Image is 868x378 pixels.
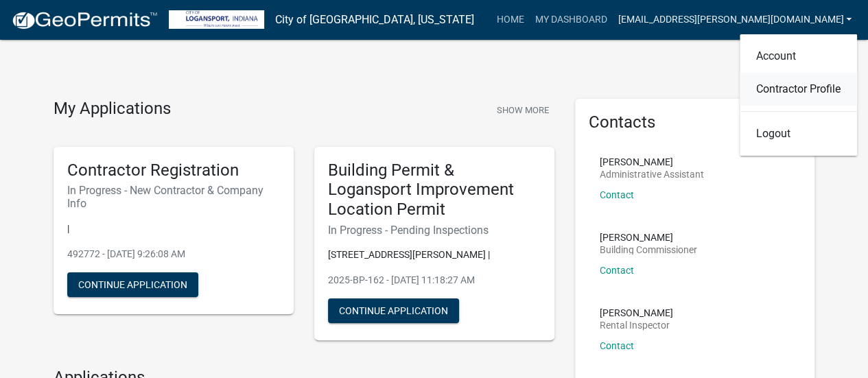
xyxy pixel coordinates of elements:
h5: Building Permit & Logansport Improvement Location Permit [328,161,541,220]
p: 2025-BP-162 - [DATE] 11:18:27 AM [328,273,541,287]
a: [EMAIL_ADDRESS][PERSON_NAME][DOMAIN_NAME] [612,7,857,33]
div: [EMAIL_ADDRESS][PERSON_NAME][DOMAIN_NAME] [740,34,857,156]
p: [PERSON_NAME] [600,157,704,167]
a: Contact [600,340,634,351]
p: Rental Inspector [600,320,673,330]
h6: In Progress - New Contractor & Company Info [67,184,280,210]
p: Administrative Assistant [600,169,704,179]
p: [STREET_ADDRESS][PERSON_NAME] | [328,248,541,262]
button: Continue Application [328,298,459,323]
a: Contractor Profile [740,73,857,106]
p: [PERSON_NAME] [600,308,673,318]
a: Home [491,7,529,33]
p: 492772 - [DATE] 9:26:08 AM [67,247,280,261]
a: Contact [600,265,634,276]
h4: My Applications [54,99,171,119]
a: City of [GEOGRAPHIC_DATA], [US_STATE] [275,8,474,32]
p: [PERSON_NAME] [600,233,697,242]
a: Logout [740,117,857,150]
a: Account [740,40,857,73]
p: Building Commissioner [600,245,697,255]
h5: Contacts [589,113,801,132]
img: City of Logansport, Indiana [169,10,264,29]
h6: In Progress - Pending Inspections [328,224,541,237]
button: Show More [491,99,554,121]
button: Continue Application [67,272,198,297]
h5: Contractor Registration [67,161,280,180]
p: | [67,222,280,236]
a: Contact [600,189,634,200]
a: My Dashboard [529,7,612,33]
